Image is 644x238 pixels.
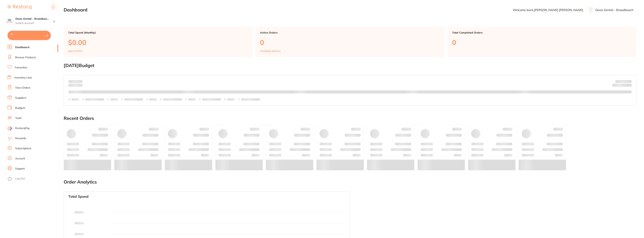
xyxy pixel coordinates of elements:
p: Switch account [15,21,53,25]
a: Inventory Lists [14,76,32,80]
img: Oasis Dental - Broadbeach [6,17,13,25]
a: Total Completed Orders0 [448,27,637,57]
p: Labels [149,98,157,101]
p: Labels [227,98,235,101]
p: Total Completed Orders [452,31,632,34]
a: Browse Products [15,56,36,59]
p: Spent: [68,80,83,83]
p: Welcome back, [PERSON_NAME] [PERSON_NAME] [513,8,583,12]
button: Log Out [7,176,57,182]
a: Total Spend (Monthly)$0.00spend inOct [64,27,253,57]
p: Labels extended [241,98,260,101]
a: Rewards [15,137,26,140]
h2: Dashboard [64,7,87,13]
a: Team [15,116,22,120]
p: Labels [110,98,118,101]
strong: $NaN [625,80,632,83]
img: RestocqPay [7,126,12,131]
p: 0 [452,39,632,46]
h2: Order Analytics [64,179,637,185]
a: Favourites [15,66,27,69]
p: Labels extended [202,98,221,101]
strong: $0.00 [625,84,632,88]
p: Total Spend (Monthly) [68,31,248,34]
p: Budget: [615,80,632,83]
a: Restocq Logo [7,3,31,11]
a: Budgets [15,106,25,110]
p: Awaiting delivery [260,49,281,52]
a: Suppliers [15,96,26,100]
h3: Total Spend [68,195,89,199]
p: Labels [71,98,79,101]
p: $0.00 [68,39,248,46]
p: Labels extended [85,98,104,101]
a: Dashboard [15,46,29,49]
h2: Recent Orders [64,116,637,121]
p: Labels [188,98,196,101]
strong: $0.00 [76,80,83,83]
p: Remaining: [612,83,632,87]
a: Subscriptions [15,147,31,150]
img: Restocq Logo [7,5,31,9]
span: RestocqPay [15,126,30,130]
p: 0 [260,39,440,46]
p: Labels extended [163,98,182,101]
h4: Oasis Dental - Broadbeach [15,17,53,21]
p: spend in Oct [68,49,83,52]
a: Account [15,157,25,160]
a: Active Orders0Awaiting delivery [256,27,444,57]
a: RestocqPay [7,126,30,131]
p: Oasis Dental - Broadbeach [595,8,633,12]
a: Log Out [15,177,25,181]
h2: [DATE] Budget [64,63,637,68]
p: Labels extended [124,98,143,101]
a: Support [15,167,25,171]
p: Active Orders [260,31,440,34]
p: month [68,83,83,87]
a: View Orders [15,86,30,90]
